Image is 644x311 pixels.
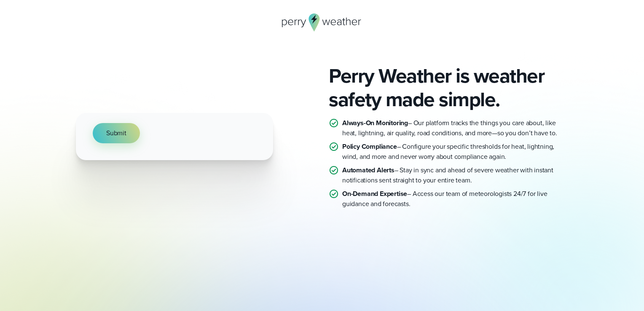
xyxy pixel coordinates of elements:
span: Submit [106,128,126,138]
p: – Access our team of meteorologists 24/7 for live guidance and forecasts. [342,189,568,209]
p: – Stay in sync and ahead of severe weather with instant notifications sent straight to your entir... [342,165,568,185]
button: Submit [93,123,140,143]
strong: Policy Compliance [342,142,397,151]
strong: Automated Alerts [342,165,394,175]
strong: Always-On Monitoring [342,118,408,128]
strong: On-Demand Expertise [342,189,407,198]
h2: Perry Weather is weather safety made simple. [329,64,568,111]
p: – Configure your specific thresholds for heat, lightning, wind, and more and never worry about co... [342,142,568,162]
p: – Our platform tracks the things you care about, like heat, lightning, air quality, road conditio... [342,118,568,138]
